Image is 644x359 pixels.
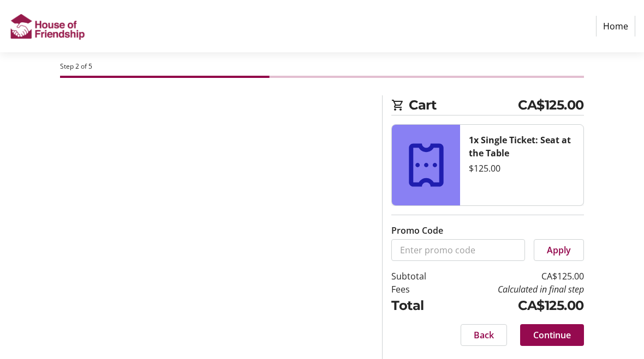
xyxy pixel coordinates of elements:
span: Back [474,328,494,342]
button: Back [461,324,507,346]
span: Cart [409,95,518,115]
div: $125.00 [469,162,574,175]
td: Fees [391,283,447,296]
label: Promo Code [391,224,443,237]
input: Enter promo code [391,239,524,261]
img: House of Friendship's Logo [9,4,86,48]
td: CA$125.00 [447,296,584,315]
td: CA$125.00 [447,270,584,283]
span: Apply [547,244,571,257]
span: CA$125.00 [518,95,584,115]
button: Continue [520,324,584,346]
span: Continue [533,328,571,342]
div: Step 2 of 5 [60,62,583,71]
td: Calculated in final step [447,283,584,296]
td: Subtotal [391,270,447,283]
button: Apply [534,239,584,261]
a: Home [596,16,635,36]
strong: 1x Single Ticket: Seat at the Table [469,134,571,159]
td: Total [391,296,447,315]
